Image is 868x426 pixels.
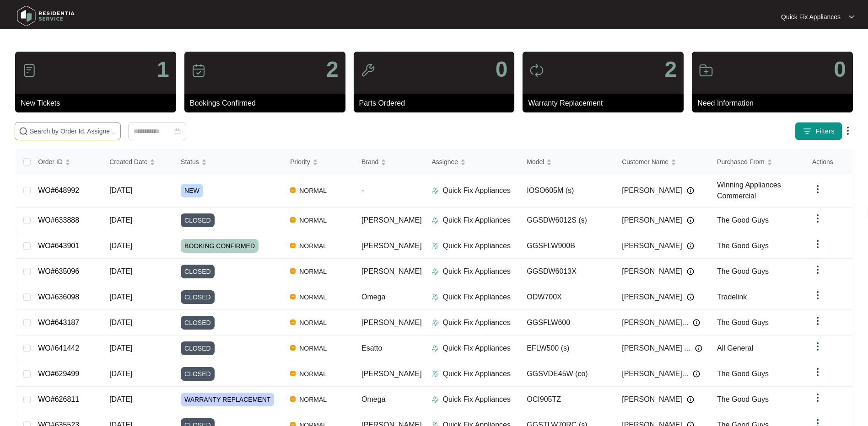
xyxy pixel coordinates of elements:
p: Quick Fix Appliances [442,292,511,303]
th: Model [519,150,615,174]
img: Vercel Logo [290,319,296,325]
span: NORMAL [296,394,330,405]
span: [PERSON_NAME] [361,267,422,275]
span: CLOSED [181,213,215,227]
input: Search by Order Id, Assignee Name, Customer Name, Brand and Model [30,126,117,136]
span: Created Date [109,157,147,167]
button: filter iconFilters [795,122,842,140]
span: Order ID [38,157,63,167]
span: NORMAL [296,215,330,226]
img: Info icon [687,242,694,250]
p: Quick Fix Appliances [442,240,511,251]
img: residentia service logo [14,2,78,30]
td: GGSDW6013X [519,259,615,284]
th: Assignee [424,150,519,174]
span: [DATE] [109,395,132,403]
img: Vercel Logo [290,294,296,299]
img: dropdown arrow [812,264,823,275]
span: NEW [181,184,203,197]
span: Omega [361,395,385,403]
p: Quick Fix Appliances [442,215,511,226]
img: Assigner Icon [431,217,439,224]
span: The Good Guys [717,216,769,224]
p: Quick Fix Appliances [442,266,511,277]
p: Quick Fix Appliances [442,343,511,354]
span: [DATE] [109,242,132,250]
img: dropdown arrow [812,213,823,224]
span: [DATE] [109,267,132,275]
span: [DATE] [109,370,132,378]
span: [PERSON_NAME]... [622,368,688,379]
span: CLOSED [181,290,215,304]
span: CLOSED [181,341,215,355]
span: [DATE] [109,186,132,194]
img: Info icon [687,187,694,194]
span: NORMAL [296,292,330,303]
img: Info icon [693,319,700,326]
span: Tradelink [717,293,747,301]
span: NORMAL [296,185,330,196]
p: Quick Fix Appliances [442,185,511,196]
span: [DATE] [109,293,132,301]
span: The Good Guys [717,395,769,403]
img: Info icon [687,293,694,301]
img: Assigner Icon [431,370,439,378]
img: dropdown arrow [812,290,823,301]
th: Purchased From [710,150,805,174]
p: 0 [834,59,846,80]
img: dropdown arrow [812,341,823,352]
span: [PERSON_NAME] [622,292,682,303]
img: Assigner Icon [431,187,439,194]
span: NORMAL [296,266,330,277]
span: CLOSED [181,316,215,330]
a: WO#633888 [38,216,79,224]
td: GGSFLW600 [519,310,615,335]
span: The Good Guys [717,242,769,250]
img: Assigner Icon [431,396,439,403]
img: icon [529,63,544,78]
a: WO#648992 [38,186,79,194]
th: Status [173,150,283,174]
th: Priority [283,150,354,174]
img: dropdown arrow [812,315,823,326]
img: Info icon [693,370,700,378]
img: Assigner Icon [431,293,439,301]
p: 2 [664,59,677,80]
a: WO#635096 [38,267,79,275]
th: Brand [354,150,424,174]
a: WO#641442 [38,344,79,352]
span: CLOSED [181,367,215,381]
td: ODW700X [519,284,615,310]
a: WO#636098 [38,293,79,301]
span: Esatto [361,344,382,352]
span: Purchased From [717,157,764,167]
p: 1 [157,59,169,80]
span: [PERSON_NAME] [622,215,682,226]
span: [PERSON_NAME] [361,216,422,224]
img: icon [361,63,375,78]
span: All General [717,344,753,352]
img: Vercel Logo [290,345,296,351]
img: Vercel Logo [290,268,296,274]
img: Info icon [695,345,702,352]
span: Filters [815,127,835,136]
img: Vercel Logo [290,371,296,376]
img: Assigner Icon [431,268,439,275]
span: The Good Guys [717,319,769,326]
img: dropdown arrow [849,15,854,19]
img: Vercel Logo [290,396,296,402]
p: Quick Fix Appliances [442,394,511,405]
p: Bookings Confirmed [190,98,345,109]
p: 0 [496,59,508,80]
span: The Good Guys [717,370,769,378]
a: WO#643187 [38,319,79,326]
th: Order ID [31,150,102,174]
img: Info icon [687,268,694,275]
span: CLOSED [181,265,215,278]
p: Parts Ordered [359,98,515,109]
span: BOOKING CONFIRMED [181,239,259,253]
span: [PERSON_NAME] [622,185,682,196]
span: - [361,186,364,194]
img: icon [22,63,37,78]
span: [DATE] [109,344,132,352]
